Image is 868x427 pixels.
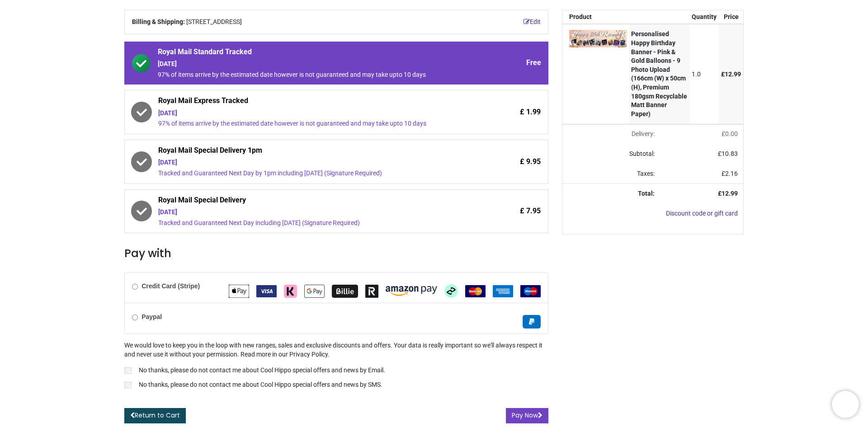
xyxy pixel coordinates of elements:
[520,285,541,297] img: Maestro
[444,287,458,294] span: Afterpay Clearpay
[332,285,358,298] img: Billie
[229,285,249,298] img: Apple Pay
[718,190,738,197] strong: £
[493,287,513,294] span: American Express
[132,18,185,25] b: Billing & Shipping:
[526,58,541,68] span: Free
[386,286,437,296] img: Amazon Pay
[158,195,464,208] span: Royal Mail Special Delivery
[725,130,738,137] span: 0.00
[520,287,541,294] span: Maestro
[722,190,738,197] span: 12.99
[132,284,138,290] input: Credit Card (Stripe)
[158,96,464,108] span: Royal Mail Express Tracked
[722,150,738,157] span: 10.83
[569,30,627,47] img: rFzmgAAAAGSURBVAMA6ezSB5CHfiYAAAAASUVORK5CYII=
[124,382,132,388] input: No thanks, please do not contact me about Cool Hippo special offers and news by SMS.
[284,287,297,294] span: Klarna
[692,70,717,79] div: 1.0
[158,145,464,158] span: Royal Mail Special Delivery 1pm
[465,285,486,297] img: MasterCard
[332,287,358,294] span: Billie
[666,210,738,217] a: Discount code or gift card
[158,47,464,60] span: Royal Mail Standard Tracked
[721,70,741,78] span: £
[520,107,541,117] span: £ 1.99
[365,287,378,294] span: Revolut Pay
[158,119,464,128] div: 97% of items arrive by the estimated date however is not guaranteed and may take upto 10 days
[139,366,385,375] p: No thanks, please do not contact me about Cool Hippo special offers and news by Email.
[124,408,186,423] a: Return to Cart
[725,170,738,177] span: 2.16
[493,285,513,297] img: American Express
[304,287,325,294] span: Google Pay
[523,318,541,325] span: Paypal
[229,287,249,294] span: Apple Pay
[158,219,464,228] div: Tracked and Guaranteed Next Day including [DATE] (Signature Required)
[284,285,297,298] img: Klarna
[562,124,660,144] td: Delivery will be updated after choosing a new delivery method
[690,10,719,24] th: Quantity
[718,150,738,157] span: £
[386,287,437,294] span: Amazon Pay
[506,408,548,423] button: Pay Now
[832,391,859,418] iframe: Brevo live chat
[158,169,464,178] div: Tracked and Guaranteed Next Day by 1pm including [DATE] (Signature Required)
[520,157,541,167] span: £ 9.95
[139,380,382,389] p: No thanks, please do not contact me about Cool Hippo special offers and news by SMS.
[722,170,738,177] span: £
[520,206,541,216] span: £ 7.95
[158,158,464,167] div: [DATE]
[304,285,325,298] img: Google Pay
[124,246,548,261] h3: Pay with
[562,10,629,24] th: Product
[158,208,464,217] div: [DATE]
[722,130,738,137] span: £
[142,282,200,290] b: Credit Card (Stripe)
[365,285,378,298] img: Revolut Pay
[158,109,464,118] div: [DATE]
[158,70,464,80] div: 97% of items arrive by the estimated date however is not guaranteed and may take upto 10 days
[562,164,660,184] td: Taxes:
[444,284,458,298] img: Afterpay Clearpay
[142,313,162,320] b: Paypal
[725,70,741,78] span: 12.99
[256,287,277,294] span: VISA
[186,18,242,27] span: [STREET_ADDRESS]
[158,60,464,69] div: [DATE]
[124,341,548,391] div: We would love to keep you in the loop with new ranges, sales and exclusive discounts and offers. ...
[523,315,541,328] img: Paypal
[524,18,541,27] a: Edit
[256,285,277,297] img: VISA
[638,190,655,197] strong: Total:
[631,30,687,117] strong: Personalised Happy Birthday Banner - Pink & Gold Balloons - 9 Photo Upload (166cm (W) x 50cm (H),...
[132,314,138,320] input: Paypal
[124,367,132,374] input: No thanks, please do not contact me about Cool Hippo special offers and news by Email.
[562,144,660,164] td: Subtotal:
[719,10,743,24] th: Price
[465,287,486,294] span: MasterCard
